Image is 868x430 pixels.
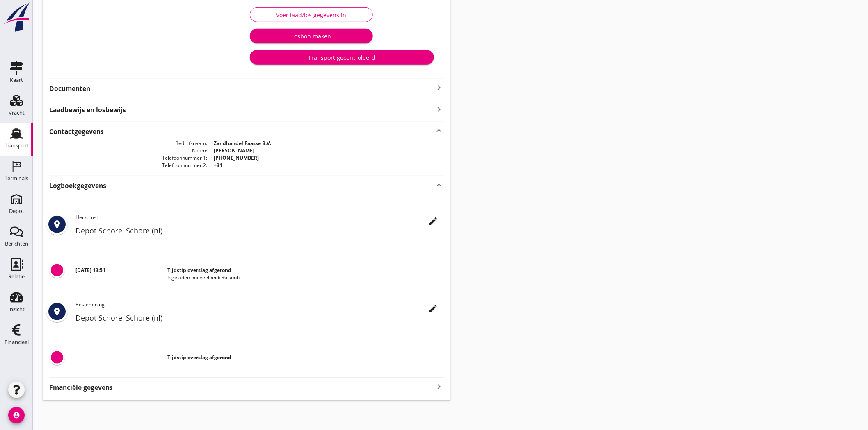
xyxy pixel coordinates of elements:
[10,77,23,83] div: Kaart
[49,383,113,392] strong: Financiële gegevens
[257,11,366,19] div: Voer laad/los gegevens in
[434,381,444,392] i: keyboard_arrow_right
[214,162,222,169] strong: +31
[434,83,444,93] i: keyboard_arrow_right
[214,154,259,161] strong: [PHONE_NUMBER]
[168,267,232,274] strong: Tijdstip overslag afgerond
[434,125,444,136] i: keyboard_arrow_up
[434,179,444,190] i: keyboard_arrow_up
[9,208,24,214] div: Depot
[5,143,29,148] div: Transport
[49,140,207,147] dt: Bedrijfsnaam
[49,105,434,115] strong: Laadbewijs en losbewijs
[2,2,31,32] img: logo-small.a267ee39.svg
[52,220,62,229] i: place
[5,339,29,345] div: Financieel
[250,7,373,22] button: Voer laad/los gegevens in
[168,274,444,281] div: Ingeladen hoeveelheid: 36 kuub
[75,312,444,324] h2: Depot Schore, Schore (nl)
[49,127,104,136] strong: Contactgegevens
[52,307,62,317] i: place
[75,225,444,236] h2: Depot Schore, Schore (nl)
[9,110,25,115] div: Vracht
[49,181,106,190] strong: Logboekgegevens
[214,147,254,154] strong: [PERSON_NAME]
[49,147,207,154] dt: Naam
[428,216,438,226] i: edit
[75,267,105,274] strong: [DATE] 13:51
[214,140,271,147] strong: Zandhandel Faasse B.V.
[256,53,427,62] div: Transport gecontroleerd
[49,162,207,169] dt: Telefoonnummer 2
[168,354,232,361] strong: Tijdstip overslag afgerond
[428,303,438,313] i: edit
[5,176,28,181] div: Terminals
[49,154,207,162] dt: Telefoonnummer 1
[49,84,434,93] strong: Documenten
[250,50,434,65] button: Transport gecontroleerd
[250,29,373,43] button: Losbon maken
[5,241,28,247] div: Berichten
[75,301,105,308] span: Bestemming
[256,32,366,41] div: Losbon maken
[8,407,25,423] i: account_circle
[434,104,444,114] i: keyboard_arrow_right
[8,274,25,279] div: Relatie
[8,307,25,312] div: Inzicht
[75,214,98,221] span: Herkomst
